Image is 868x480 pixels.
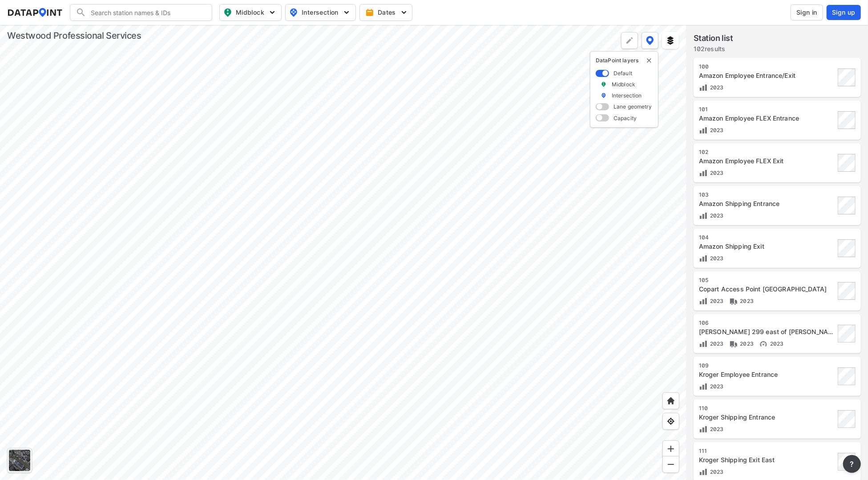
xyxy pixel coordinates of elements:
[699,413,835,422] div: Kroger Shipping Entrance
[612,92,642,99] label: Intersection
[614,103,652,110] label: Lane geometry
[7,448,32,473] div: Toggle basemap
[400,8,408,17] img: 5YPKRKmlfpI5mqlR8AD95paCi+0kK1fRFDJSaMmawlwaeJcJwk9O2fotCW5ve9gAAAAASUVORK5CYII=
[342,8,351,17] img: 5YPKRKmlfpI5mqlR8AD95paCi+0kK1fRFDJSaMmawlwaeJcJwk9O2fotCW5ve9gAAAAASUVORK5CYII=
[843,455,861,473] button: more
[621,32,638,49] div: Polygon tool
[699,456,835,464] div: Kroger Shipping Exit East
[699,242,835,251] div: Amazon Shipping Exit
[708,255,724,262] span: 2023
[699,149,835,156] div: 102
[699,234,835,241] div: 104
[699,106,835,113] div: 101
[699,211,708,220] img: Volume count
[738,340,754,347] span: 2023
[694,44,733,53] label: 102 results
[708,340,724,347] span: 2023
[699,339,708,348] img: Volume count
[86,5,206,20] input: Search
[625,36,634,45] img: +Dz8AAAAASUVORK5CYII=
[791,4,823,20] button: Sign in
[646,57,653,64] img: close-external-leyer.3061a1c7.svg
[699,157,835,165] div: Amazon Employee FLEX Exit
[699,297,708,306] img: Volume count
[662,392,679,409] div: Home
[666,36,675,45] img: layers.ee07997e.svg
[827,5,861,20] button: Sign up
[708,169,724,176] span: 2023
[268,8,277,17] img: 5YPKRKmlfpI5mqlR8AD95paCi+0kK1fRFDJSaMmawlwaeJcJwk9O2fotCW5ve9gAAAAASUVORK5CYII=
[825,5,861,20] a: Sign up
[699,254,708,263] img: Volume count
[666,444,675,453] img: ZvzfEJKXnyWIrJytrsY285QMwk63cM6Drc+sIAAAAASUVORK5CYII=
[219,4,282,21] button: Midblock
[642,32,658,49] button: DataPoint layers
[601,92,607,99] img: marker_Intersection.6861001b.svg
[699,71,835,80] div: Amazon Employee Entrance/Exit
[708,212,724,219] span: 2023
[614,114,637,122] label: Capacity
[285,4,356,21] button: Intersection
[699,199,835,208] div: Amazon Shipping Entrance
[729,339,738,348] img: Vehicle class
[666,396,675,405] img: +XpAUvaXAN7GudzAAAAAElFTkSuQmCC
[7,8,63,17] img: dataPointLogo.9353c09d.svg
[646,57,653,64] button: delete
[288,7,299,18] img: map_pin_int.54838e6b.svg
[708,298,724,304] span: 2023
[222,7,233,18] img: map_pin_mid.602f9df1.svg
[365,8,374,17] img: calendar-gold.39a51dde.svg
[708,84,724,91] span: 2023
[708,468,724,475] span: 2023
[662,456,679,473] div: Zoom out
[759,339,768,348] img: Vehicle speed
[699,63,835,70] div: 100
[768,340,784,347] span: 2023
[796,8,817,17] span: Sign in
[666,417,675,426] img: zeq5HYn9AnE9l6UmnFLPAAAAAElFTkSuQmCC
[699,448,835,455] div: 111
[612,81,635,88] label: Midblock
[708,383,724,390] span: 2023
[694,32,733,44] label: Station list
[367,8,407,17] span: Dates
[708,127,724,133] span: 2023
[729,297,738,306] img: Vehicle class
[848,459,856,469] span: ?
[7,29,141,42] div: Westwood Professional Services
[662,413,679,430] div: View my location
[699,191,835,198] div: 103
[699,277,835,284] div: 105
[699,405,835,412] div: 110
[359,4,412,21] button: Dates
[699,327,835,336] div: EB SR 299 east of Supan Rd
[699,83,708,92] img: Volume count
[699,126,708,135] img: Volume count
[699,425,708,434] img: Volume count
[596,57,653,64] p: DataPoint layers
[699,319,835,327] div: 106
[666,460,675,469] img: MAAAAAElFTkSuQmCC
[832,8,856,17] span: Sign up
[662,32,679,49] button: External layers
[708,426,724,432] span: 2023
[662,440,679,457] div: Zoom in
[614,69,632,77] label: Default
[699,114,835,123] div: Amazon Employee FLEX Entrance
[699,468,708,476] img: Volume count
[699,370,835,379] div: Kroger Employee Entrance
[601,81,607,88] img: marker_Midblock.5ba75e30.svg
[699,169,708,177] img: Volume count
[738,298,754,304] span: 2023
[646,36,654,45] img: data-point-layers.37681fc9.svg
[289,7,350,18] span: Intersection
[699,382,708,391] img: Volume count
[699,362,835,369] div: 109
[699,285,835,294] div: Copart Access Point West of Broadway Blvd SE
[223,7,276,18] span: Midblock
[789,4,825,20] a: Sign in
